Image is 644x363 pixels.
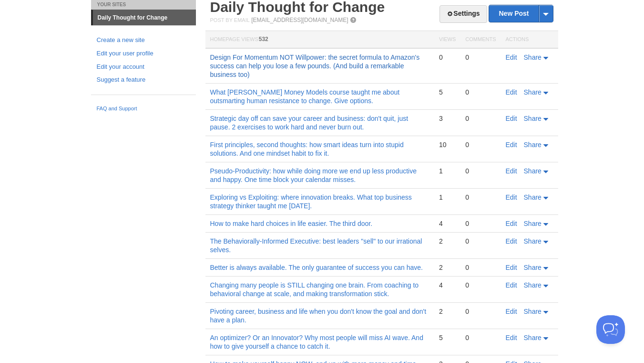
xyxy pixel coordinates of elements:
div: 0 [465,263,496,272]
a: Pseudo-Productivity: how while doing more we end up less productive and happy. One time block you... [210,167,417,183]
span: Share [524,53,542,61]
span: Share [524,334,542,342]
a: Edit [506,193,517,201]
a: Edit [506,308,517,315]
div: 1 [439,167,456,175]
div: 0 [465,53,496,62]
span: Share [524,220,542,227]
span: Share [524,237,542,245]
a: Settings [440,5,487,23]
a: Edit your user profile [97,49,190,59]
a: Edit [506,53,517,61]
th: Homepage Views [205,31,434,49]
th: Actions [501,31,558,49]
a: Edit [506,237,517,245]
a: Exploring vs Exploiting: where innovation breaks. What top business strategy thinker taught me [D... [210,193,412,210]
span: Share [524,308,542,315]
div: 0 [465,167,496,175]
span: Share [524,115,542,122]
div: 0 [465,307,496,316]
div: 0 [465,140,496,149]
a: FAQ and Support [97,105,190,113]
div: 0 [465,114,496,123]
a: What [PERSON_NAME] Money Models course taught me about outsmarting human resistance to change. Gi... [210,88,400,105]
div: 0 [465,281,496,289]
span: Share [524,167,542,175]
div: 10 [439,140,456,149]
a: Edit your account [97,62,190,72]
span: Post by Email [210,17,250,23]
div: 4 [439,281,456,289]
div: 2 [439,237,456,246]
div: 2 [439,307,456,316]
a: Pivoting career, business and life when you don't know the goal and don't have a plan. [210,308,427,324]
a: Strategic day off can save your career and business: don't quit, just pause. 2 exercises to work ... [210,115,409,131]
a: Edit [506,167,517,175]
span: Share [524,281,542,289]
a: Edit [506,88,517,96]
a: Edit [506,220,517,227]
div: 1 [439,193,456,202]
a: Design For Momentum NOT Willpower: the secret formula to Amazon's success can help you lose a few... [210,53,420,78]
a: Edit [506,264,517,271]
div: 0 [439,53,456,62]
a: Edit [506,281,517,289]
a: How to make hard choices in life easier. The third door. [210,220,373,227]
span: Share [524,193,542,201]
a: An optimizer? Or an Innovator? Why most people will miss AI wave. And how to give yourself a chan... [210,334,423,350]
div: 0 [465,237,496,246]
div: 5 [439,333,456,342]
iframe: Help Scout Beacon - Open [596,315,625,344]
a: Edit [506,334,517,342]
a: Better is always available. The only guarantee of success you can have. [210,264,423,271]
a: Changing many people is STILL changing one brain. From coaching to behavioral change at scale, an... [210,281,419,298]
div: 0 [465,219,496,228]
a: New Post [489,5,552,22]
a: First principles, second thoughts: how smart ideas turn into stupid solutions. And one mindset ha... [210,141,404,157]
th: Views [434,31,460,49]
div: 4 [439,219,456,228]
div: 3 [439,114,456,123]
a: Edit [506,141,517,149]
a: The Behaviorally-Informed Executive: best leaders "sell" to our irrational selves. [210,237,422,254]
div: 0 [465,333,496,342]
div: 5 [439,88,456,96]
div: 2 [439,263,456,272]
a: Daily Thought for Change [93,10,196,25]
span: Share [524,264,542,271]
div: 0 [465,193,496,202]
a: Edit [506,115,517,122]
th: Comments [460,31,501,49]
a: [EMAIL_ADDRESS][DOMAIN_NAME] [251,17,348,23]
a: Suggest a feature [97,75,190,85]
div: 0 [465,88,496,96]
span: Share [524,88,542,96]
a: Create a new site [97,35,190,45]
span: 532 [259,36,268,43]
span: Share [524,141,542,149]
